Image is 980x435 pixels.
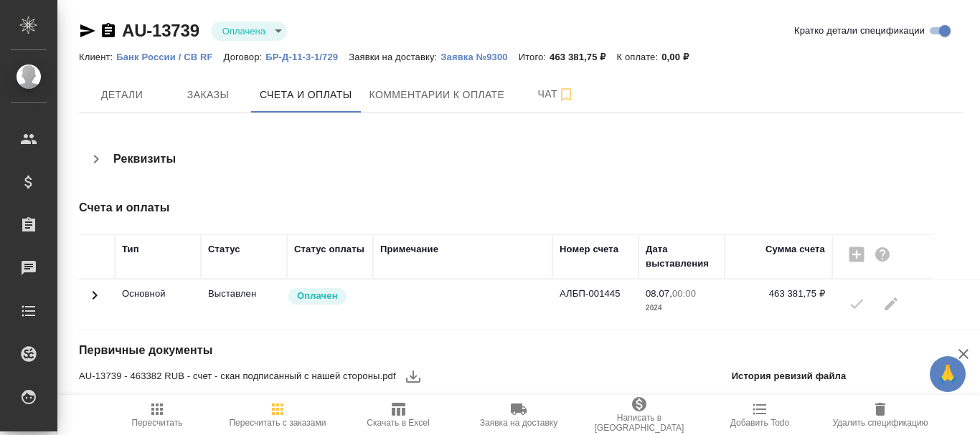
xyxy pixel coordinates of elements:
[588,413,691,433] span: Написать в [GEOGRAPHIC_DATA]
[646,288,672,299] p: 08.07,
[265,50,349,62] a: БР-Д-11-3-1/729
[557,86,575,103] svg: Подписаться
[174,86,242,104] span: Заказы
[297,289,338,303] p: Оплачен
[132,418,183,428] span: Пересчитать
[211,21,287,41] div: Оплачена
[113,150,176,168] h4: Реквизиты
[260,86,352,104] span: Счета и оплаты
[369,86,505,104] span: Комментарии к оплате
[699,395,820,435] button: Добавить Todo
[550,52,616,62] p: 463 381,75 ₽
[122,242,139,257] div: Тип
[88,86,156,104] span: Детали
[229,418,326,428] span: Пересчитать с заказами
[936,359,960,389] span: 🙏
[86,295,103,306] span: Toggle Row Expanded
[217,395,338,435] button: Пересчитать с заказами
[661,52,699,62] p: 0,00 ₽
[480,418,557,428] span: Заявка на доставку
[458,395,579,435] button: Заявка на доставку
[265,52,349,62] p: БР-Д-11-3-1/729
[116,52,223,62] p: Банк России / CB RF
[725,279,832,330] td: 463 381,75 ₽
[552,279,639,330] td: АЛБП-001445
[79,369,396,383] span: AU-13739 - 463382 RUB - счет - скан подписанный с нашей стороны.pdf
[115,279,201,330] td: Основной
[519,52,550,62] p: Итого:
[522,85,590,103] span: Чат
[79,22,96,39] button: Скопировать ссылку для ЯМессенджера
[79,199,852,216] h4: Счета и оплаты
[100,22,117,39] button: Скопировать ссылку
[116,50,223,62] a: Банк России / CB RF
[224,52,266,62] p: Договор:
[208,287,280,301] p: Все изменения в спецификации заблокированы
[97,395,217,435] button: Пересчитать
[646,301,717,315] p: 2024
[560,242,618,257] div: Номер счета
[208,242,240,257] div: Статус
[380,242,438,257] div: Примечание
[294,242,364,257] div: Статус оплаты
[832,418,928,428] span: Удалить спецификацию
[794,24,925,38] span: Кратко детали спецификации
[367,418,429,428] span: Скачать в Excel
[338,395,458,435] button: Скачать в Excel
[79,342,852,359] h4: Первичные документы
[765,242,825,257] div: Сумма счета
[732,369,847,383] p: История ревизий файла
[646,242,717,271] div: Дата выставления
[616,52,661,62] p: К оплате:
[440,50,518,64] button: Заявка №9300
[820,395,941,435] button: Удалить спецификацию
[930,356,966,392] button: 🙏
[349,52,440,62] p: Заявки на доставку:
[79,52,116,62] p: Клиент:
[122,21,199,40] a: AU-13739
[730,418,789,428] span: Добавить Todo
[579,395,699,435] button: Написать в [GEOGRAPHIC_DATA]
[440,52,518,62] p: Заявка №9300
[672,288,696,299] p: 00:00
[218,25,270,37] button: Оплачена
